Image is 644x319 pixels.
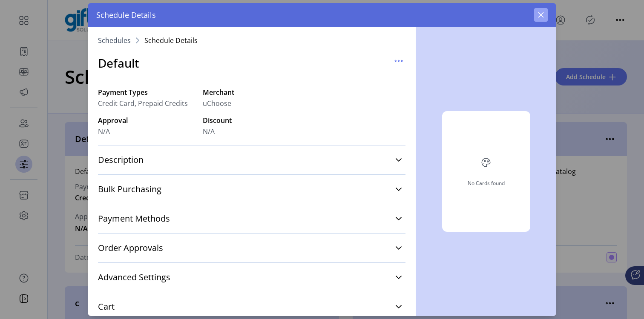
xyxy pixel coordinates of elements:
[203,98,231,108] span: uChoose
[203,126,215,137] span: N/A
[98,156,144,164] span: Description
[98,297,405,316] a: Cart
[98,209,405,228] a: Payment Methods
[98,126,110,137] span: N/A
[468,179,505,187] div: No Cards found
[98,214,170,223] span: Payment Methods
[98,54,139,72] h3: Default
[96,9,156,21] span: Schedule Details
[98,37,131,44] a: Schedules
[98,273,170,282] span: Advanced Settings
[98,87,196,97] label: Payment Types
[98,115,196,125] label: Approval
[98,98,196,108] span: Credit Card, Prepaid Credits
[98,239,405,257] a: Order Approvals
[203,115,301,125] label: Discount
[98,151,405,169] a: Description
[203,87,301,97] label: Merchant
[98,180,405,199] a: Bulk Purchasing
[144,37,198,44] span: Schedule Details
[98,244,163,252] span: Order Approvals
[98,185,161,194] span: Bulk Purchasing
[98,268,405,287] a: Advanced Settings
[98,302,115,311] span: Cart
